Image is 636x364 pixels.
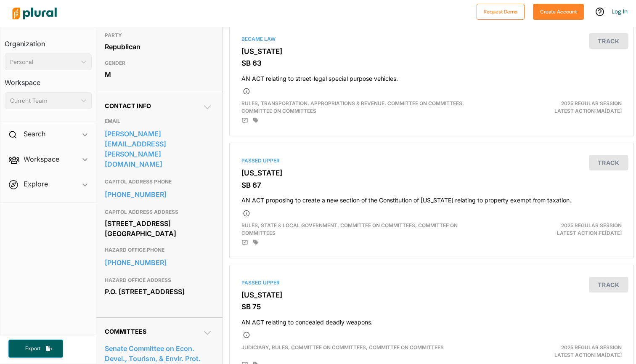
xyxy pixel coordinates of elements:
h3: CAPITOL ADDRESS PHONE [105,177,212,187]
h4: AN ACT relating to street-legal special purpose vehicles. [241,71,622,82]
div: Latest Action: Ma[DATE] [497,100,628,115]
div: Passed Upper [241,157,622,165]
h3: Workspace [5,70,92,89]
div: Current Team [10,96,78,105]
a: Log In [612,8,628,15]
h3: SB 63 [241,59,622,67]
div: Republican [105,40,212,53]
div: Latest Action: Ma[DATE] [497,344,628,359]
h4: AN ACT proposing to create a new section of the Constitution of [US_STATE] relating to property e... [241,193,622,204]
span: 2025 Regular Session [561,222,622,228]
span: Contact Info [105,102,151,109]
span: 2025 Regular Session [561,100,622,106]
a: Request Demo [477,7,525,16]
a: [PHONE_NUMBER] [105,256,212,269]
div: Add tags [253,239,258,245]
h2: Search [24,129,45,138]
h3: SB 75 [241,303,622,311]
a: [PHONE_NUMBER] [105,188,212,201]
div: Passed Upper [241,279,622,287]
h3: CAPITOL ADDRESS ADDRESS [105,207,212,217]
h3: HAZARD OFFICE ADDRESS [105,275,212,285]
div: Became Law [241,35,622,43]
h3: [US_STATE] [241,169,622,177]
div: Add Position Statement [241,239,248,246]
h3: [US_STATE] [241,291,622,299]
div: Add tags [253,117,258,123]
h3: EMAIL [105,116,212,126]
span: Export [19,345,46,352]
button: Request Demo [477,4,525,20]
h4: AN ACT relating to concealed deadly weapons. [241,315,622,326]
h3: HAZARD OFFICE PHONE [105,245,212,255]
a: Create Account [533,7,584,16]
h3: PARTY [105,30,212,40]
div: M [105,68,212,81]
div: Personal [10,58,78,66]
a: [PERSON_NAME][EMAIL_ADDRESS][PERSON_NAME][DOMAIN_NAME] [105,128,212,170]
span: 2025 Regular Session [561,344,622,351]
div: P.O. [STREET_ADDRESS] [105,285,212,298]
h3: Organization [5,32,92,50]
div: Latest Action: Fe[DATE] [497,222,628,237]
button: Track [589,155,628,170]
div: [STREET_ADDRESS] [GEOGRAPHIC_DATA] [105,217,212,240]
button: Track [589,277,628,292]
h3: [US_STATE] [241,47,622,56]
h3: GENDER [105,58,212,68]
div: Add Position Statement [241,117,248,124]
span: Rules, State & Local Government, Committee On Committees, Committee on Committees [241,222,458,236]
button: Track [589,33,628,49]
button: Export [8,340,63,358]
span: Judiciary, Rules, Committee On Committees, Committee on Committees [241,344,444,351]
h3: SB 67 [241,181,622,189]
span: Committees [105,328,146,335]
span: Rules, Transportation, Appropriations & Revenue, Committee On Committees, Committee on Committees [241,100,464,114]
button: Create Account [533,4,584,20]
